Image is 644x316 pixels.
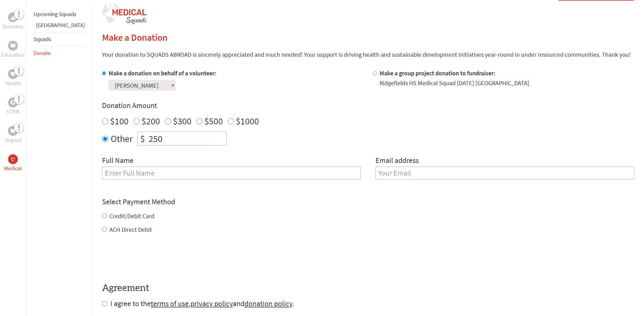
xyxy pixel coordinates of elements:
[111,131,133,146] label: Other
[102,3,146,24] img: logo-medical-squads.png
[8,69,18,79] div: Health
[4,164,22,173] p: Medical
[147,132,226,145] input: Enter Amount
[244,299,292,308] a: donation policy
[102,32,634,43] h2: Make a Donation
[34,35,51,43] a: Squads
[6,98,19,116] a: STEMSTEM
[379,69,495,77] label: Make a group project donation to fundraiser:
[5,136,21,144] p: Impact
[5,79,21,88] p: Health
[110,299,294,308] span: I agree to the , and .
[204,115,223,127] label: $500
[10,100,15,105] img: STEM
[5,126,21,144] a: ImpactImpact
[6,107,19,116] p: STEM
[10,157,15,162] img: Medical
[102,156,133,167] label: Full Name
[8,12,18,22] div: Business
[8,41,18,51] div: Education
[375,167,634,180] input: Your Email
[34,21,85,32] li: Panama
[1,51,25,59] p: Education
[2,22,23,31] p: Business
[10,15,15,20] img: Business
[10,44,15,48] img: Education
[36,22,85,29] a: [GEOGRAPHIC_DATA]
[236,115,259,127] label: $1000
[34,7,85,21] li: Upcoming Squads
[102,167,361,180] input: Enter Full Name
[34,32,85,46] li: Squads
[34,49,51,56] a: Donate
[109,226,152,233] label: ACH Direct Debit
[10,72,15,76] img: Health
[110,115,129,127] label: $100
[4,154,22,173] a: MedicalMedical
[8,98,18,107] div: STEM
[8,154,18,164] div: Medical
[151,299,189,308] a: terms of use
[375,156,419,167] label: Email address
[109,69,216,77] label: Make a donation on behalf of a volunteer:
[1,41,25,59] a: EducationEducation
[102,246,196,270] iframe: reCAPTCHA
[34,46,85,60] li: Donate
[173,115,191,127] label: $300
[379,79,529,87] div: Ridgefields HS Medical Squad [DATE] [GEOGRAPHIC_DATA]
[10,129,15,133] img: Impact
[2,12,23,31] a: BusinessBusiness
[5,69,21,88] a: HealthHealth
[109,212,154,220] label: Credit/Debit Card
[142,115,160,127] label: $200
[102,50,634,59] p: Your donation to SQUADS ABROAD is sincerely appreciated and much needed! Your support is driving ...
[34,10,76,18] a: Upcoming Squads
[102,197,634,207] h4: Select Payment Method
[138,132,147,145] div: $
[102,101,634,110] h4: Donation Amount
[8,126,18,136] div: Impact
[102,283,634,294] h4: Agreement
[191,299,233,308] a: privacy policy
